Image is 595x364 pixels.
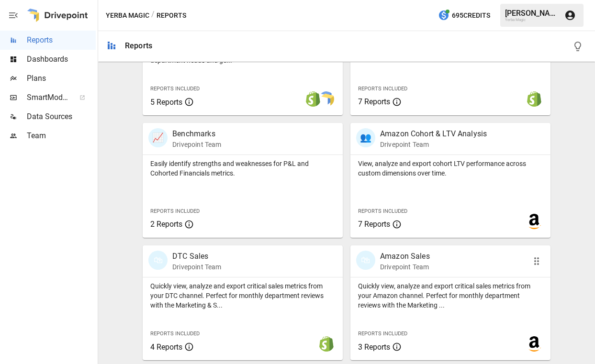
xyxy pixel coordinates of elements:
span: Team [27,130,96,142]
p: Drivepoint Team [380,140,487,149]
span: Reports Included [150,86,200,92]
img: amazon [527,336,542,352]
p: Easily identify strengths and weaknesses for P&L and Cohorted Financials metrics. [150,159,335,178]
button: Yerba Magic [106,10,149,22]
p: Amazon Sales [380,251,430,262]
span: 7 Reports [358,97,390,106]
p: Benchmarks [172,128,221,140]
span: ™ [68,90,75,102]
div: 🛍 [148,251,168,270]
img: shopify [319,336,334,352]
span: Reports Included [150,208,200,214]
span: Plans [27,73,96,84]
span: Reports Included [150,331,200,337]
p: Amazon Cohort & LTV Analysis [380,128,487,140]
img: shopify [305,91,321,107]
p: Drivepoint Team [172,262,221,272]
span: Reports Included [358,208,407,214]
p: Drivepoint Team [380,262,430,272]
span: 2 Reports [150,220,182,229]
img: smart model [319,91,334,107]
p: DTC Sales [172,251,221,262]
p: View, analyze and export cohort LTV performance across custom dimensions over time. [358,159,543,178]
span: 695 Credits [452,10,490,22]
span: 4 Reports [150,342,182,352]
span: 7 Reports [358,220,390,229]
span: 5 Reports [150,98,182,107]
div: 🛍 [356,251,375,270]
span: Reports Included [358,331,407,337]
span: SmartModel [27,92,69,103]
img: shopify [527,91,542,107]
button: 695Credits [434,7,494,24]
div: Reports [125,41,152,50]
span: Reports [27,34,96,46]
p: Quickly view, analyze and export critical sales metrics from your Amazon channel. Perfect for mon... [358,281,543,310]
img: amazon [527,214,542,229]
span: Dashboards [27,54,96,65]
span: Reports Included [358,86,407,92]
div: [PERSON_NAME] [505,9,559,18]
div: 📈 [148,128,168,147]
div: 👥 [356,128,375,147]
span: Data Sources [27,111,96,122]
p: Quickly view, analyze and export critical sales metrics from your DTC channel. Perfect for monthl... [150,281,335,310]
p: Drivepoint Team [172,140,221,149]
div: / [151,10,155,22]
div: Yerba Magic [505,18,559,22]
span: 3 Reports [358,342,390,352]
